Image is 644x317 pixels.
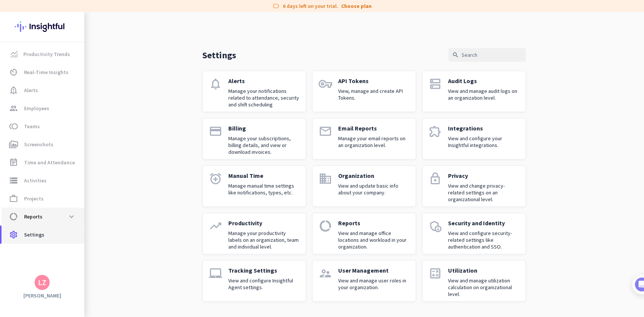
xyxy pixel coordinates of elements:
button: expand_more [65,210,78,223]
p: View and update basic info about your company. [338,182,410,196]
i: payment [209,124,222,138]
a: supervisor_accountUser ManagementView and manage user roles in your organization. [312,260,416,302]
i: lock [428,172,442,185]
span: Productivity Trends [23,50,70,59]
p: View and manage office locations and workload in your organization. [338,230,410,250]
a: admin_panel_settingsSecurity and IdentityView and configure security-related settings like authen... [422,213,526,254]
span: Settings [24,230,44,239]
input: Search [448,48,526,62]
i: toll [9,122,18,131]
span: Tasks [123,253,140,259]
span: Teams [24,122,40,131]
p: View and configure security-related settings like authentication and SSO. [448,230,519,250]
i: admin_panel_settings [428,219,442,233]
p: Manage your notifications related to attendance, security and shift scheduling [228,88,300,108]
i: supervisor_account [319,267,332,280]
div: You're just a few steps away from completing the essential app setup [11,56,140,74]
p: View and change privacy-related settings on an organizational level. [448,182,519,203]
span: Screenshots [24,140,53,149]
p: Manage your subscriptions, billing details, and view or download invoices. [228,135,300,155]
div: Initial tracking settings and how to edit them [29,217,128,232]
a: lockPrivacyView and change privacy-related settings on an organizational level. [422,165,526,207]
p: Integrations [448,124,519,132]
i: group [9,104,18,113]
i: notifications [209,77,222,91]
a: settingsSettings [2,226,84,244]
i: domain [319,172,332,185]
a: emailEmail ReportsManage your email reports on an organization level. [312,118,416,159]
a: work_outlineProjects [2,190,84,208]
a: notificationsAlertsManage your notifications related to attendance, security and shift scheduling [202,71,306,112]
img: Insightful logo [15,12,70,41]
span: Projects [24,194,44,203]
a: paymentBillingManage your subscriptions, billing details, and view or download invoices. [202,118,306,159]
i: data_usage [319,219,332,233]
i: vpn_key [319,77,332,91]
a: Choose plan [341,2,372,10]
div: LZ [38,279,46,286]
i: av_timer [9,68,18,77]
a: data_usageReportsexpand_more [2,208,84,226]
i: perm_media [9,140,18,149]
a: tollTeams [2,117,84,135]
p: 4 steps [8,99,27,107]
a: alarm_addManual TimeManage manual time settings like notifications, types, etc. [202,165,306,207]
p: View and manage user roles in your organization. [338,277,410,291]
p: View and configure your Insightful integrations. [448,135,519,149]
p: User Management [338,267,410,274]
span: Messages [44,253,70,259]
p: Manage your productivity labels on an organization, team and individual level. [228,230,300,250]
i: notification_important [9,86,18,95]
p: Reports [338,219,410,227]
p: Settings [202,49,236,61]
div: [PERSON_NAME] from Insightful [42,81,124,88]
a: data_usageReportsView and manage office locations and workload in your organization. [312,213,416,254]
i: email [319,124,332,138]
span: Help [88,253,100,259]
h1: Tasks [64,3,88,16]
i: storage [9,176,18,185]
i: dns [428,77,442,91]
a: storageActivities [2,171,84,190]
p: Utilization [448,267,519,274]
p: API Tokens [338,77,410,85]
p: Security and Identity [448,219,519,227]
span: Time and Attendance [24,158,75,167]
div: 🎊 Welcome to Insightful! 🎊 [11,29,140,56]
span: Employees [24,104,49,113]
button: Add your employees [29,181,102,196]
i: label [272,2,280,10]
span: Alerts [24,86,38,95]
i: data_usage [9,212,18,221]
p: Billing [228,124,300,132]
span: Real-Time Insights [24,68,68,77]
a: av_timerReal-Time Insights [2,63,84,81]
a: extensionIntegrationsView and configure your Insightful integrations. [422,118,526,159]
span: Home [11,253,26,259]
i: laptop_mac [209,267,222,280]
a: laptop_macTracking SettingsView and configure Insightful Agent settings. [202,260,306,302]
a: domainOrganizationView and update basic info about your company. [312,165,416,207]
button: Help [75,235,113,265]
p: View, manage and create API Tokens. [338,88,410,101]
a: menu-itemProductivity Trends [2,45,84,63]
i: settings [9,230,18,239]
i: calculate [428,267,442,280]
div: Add employees [29,131,128,138]
p: About 10 minutes [96,99,143,107]
a: perm_mediaScreenshots [2,135,84,153]
i: event_note [9,158,18,167]
p: Manage manual time settings like notifications, types, etc. [228,182,300,196]
i: alarm_add [209,172,222,185]
p: View and manage audit logs on an organization level. [448,88,519,101]
p: Tracking Settings [228,267,300,274]
button: Messages [38,235,75,265]
img: Profile image for Tamara [27,79,39,91]
a: trending_upProductivityManage your productivity labels on an organization, team and individual le... [202,213,306,254]
img: menu-item [11,51,17,58]
p: Manage your email reports on an organization level. [338,135,410,149]
p: View and manage utilization calculation on organizational level. [448,277,519,297]
a: dnsAudit LogsView and manage audit logs on an organization level. [422,71,526,112]
div: 1Add employees [14,128,137,140]
p: Alerts [228,77,300,85]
